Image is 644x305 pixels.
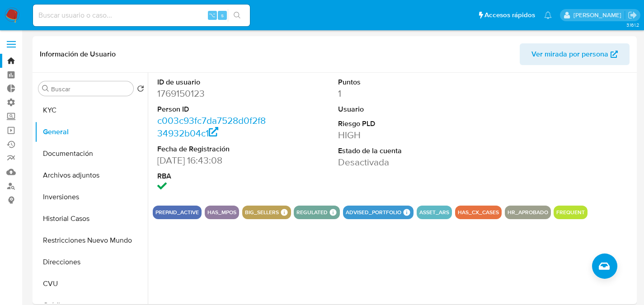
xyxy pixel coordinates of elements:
button: Restricciones Nuevo Mundo [35,230,148,251]
a: c003c93fc7da7528d0f2f834932b04c1 [157,114,266,140]
dt: Estado de la cuenta [338,146,450,156]
dt: Person ID [157,104,269,114]
button: Inversiones [35,186,148,208]
span: Ver mirada por persona [531,43,608,65]
dd: [DATE] 16:43:08 [157,154,269,167]
button: Volver al orden por defecto [137,85,144,95]
dt: Riesgo PLD [338,119,450,129]
button: Archivos adjuntos [35,164,148,186]
dt: Puntos [338,77,450,87]
dt: ID de usuario [157,77,269,87]
button: KYC [35,99,148,121]
a: Salir [628,10,637,20]
button: Documentación [35,143,148,164]
button: Historial Casos [35,208,148,230]
input: Buscar usuario o caso... [33,9,250,21]
dd: 1 [338,87,450,100]
h1: Información de Usuario [40,50,116,59]
button: Buscar [42,85,49,92]
button: Direcciones [35,251,148,273]
dt: Usuario [338,104,450,114]
a: Notificaciones [544,11,552,19]
dd: 1769150123 [157,87,269,100]
dt: Fecha de Registración [157,144,269,154]
button: Ver mirada por persona [520,43,630,65]
dd: HIGH [338,129,450,141]
span: s [221,11,224,19]
button: CVU [35,273,148,295]
span: ⌥ [209,11,216,19]
p: facundo.marin@mercadolibre.com [573,11,625,19]
span: Accesos rápidos [484,10,535,20]
button: search-icon [228,9,246,22]
dd: Desactivada [338,156,450,169]
dt: RBA [157,171,269,181]
button: General [35,121,148,143]
input: Buscar [51,85,130,93]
